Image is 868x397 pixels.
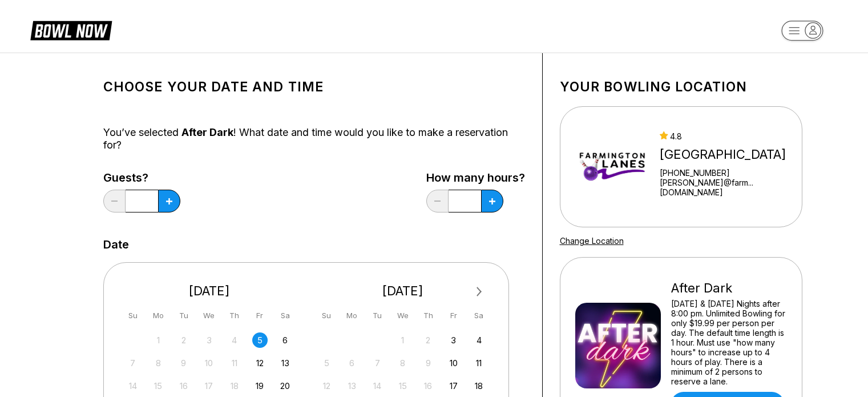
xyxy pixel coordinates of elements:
[660,168,797,178] div: [PHONE_NUMBER]
[227,355,242,371] div: Not available Thursday, September 11th, 2025
[395,378,410,394] div: Not available Wednesday, October 15th, 2025
[370,308,385,323] div: Tu
[671,299,787,386] div: [DATE] & [DATE] Nights after 8:00 pm. Unlimited Bowling for only $19.99 per person per day. The d...
[660,147,797,162] div: [GEOGRAPHIC_DATA]
[470,283,488,301] button: Next Month
[176,308,191,323] div: Tu
[319,308,334,323] div: Su
[151,308,166,323] div: Mo
[277,378,293,394] div: Choose Saturday, September 20th, 2025
[277,355,293,371] div: Choose Saturday, September 13th, 2025
[121,283,298,299] div: [DATE]
[201,378,217,394] div: Not available Wednesday, September 17th, 2025
[395,355,410,371] div: Not available Wednesday, October 8th, 2025
[575,124,650,210] img: Farmington Lanes
[660,178,797,197] a: [PERSON_NAME]@farm...[DOMAIN_NAME]
[370,355,385,371] div: Not available Tuesday, October 7th, 2025
[181,126,233,138] span: After Dark
[446,378,461,394] div: Choose Friday, October 17th, 2025
[344,355,360,371] div: Not available Monday, October 6th, 2025
[201,308,217,323] div: We
[227,332,242,348] div: Not available Thursday, September 4th, 2025
[227,378,242,394] div: Not available Thursday, September 18th, 2025
[252,378,268,394] div: Choose Friday, September 19th, 2025
[125,355,140,371] div: Not available Sunday, September 7th, 2025
[277,332,293,348] div: Choose Saturday, September 6th, 2025
[446,332,461,348] div: Choose Friday, October 3rd, 2025
[344,378,360,394] div: Not available Monday, October 13th, 2025
[252,355,268,371] div: Choose Friday, September 12th, 2025
[176,355,191,371] div: Not available Tuesday, September 9th, 2025
[471,332,487,348] div: Choose Saturday, October 4th, 2025
[252,332,268,348] div: Choose Friday, September 5th, 2025
[471,308,487,323] div: Sa
[125,378,140,394] div: Not available Sunday, September 14th, 2025
[471,355,487,371] div: Choose Saturday, October 11th, 2025
[395,332,410,348] div: Not available Wednesday, October 1st, 2025
[314,283,491,299] div: [DATE]
[103,171,180,184] label: Guests?
[103,238,129,251] label: Date
[421,332,436,348] div: Not available Thursday, October 2nd, 2025
[319,355,334,371] div: Not available Sunday, October 5th, 2025
[176,332,191,348] div: Not available Tuesday, September 2nd, 2025
[426,171,525,184] label: How many hours?
[125,308,140,323] div: Su
[421,355,436,371] div: Not available Thursday, October 9th, 2025
[151,355,166,371] div: Not available Monday, September 8th, 2025
[277,308,293,323] div: Sa
[176,378,191,394] div: Not available Tuesday, September 16th, 2025
[395,308,410,323] div: We
[560,236,624,246] a: Change Location
[103,79,525,95] h1: Choose your Date and time
[103,126,525,151] div: You’ve selected ! What date and time would you like to make a reservation for?
[446,308,461,323] div: Fr
[201,332,217,348] div: Not available Wednesday, September 3rd, 2025
[344,308,360,323] div: Mo
[151,378,166,394] div: Not available Monday, September 15th, 2025
[319,378,334,394] div: Not available Sunday, October 12th, 2025
[151,332,166,348] div: Not available Monday, September 1st, 2025
[370,378,385,394] div: Not available Tuesday, October 14th, 2025
[471,378,487,394] div: Choose Saturday, October 18th, 2025
[575,303,661,388] img: After Dark
[560,79,802,95] h1: Your bowling location
[660,131,797,141] div: 4.8
[671,280,787,296] div: After Dark
[227,308,242,323] div: Th
[201,355,217,371] div: Not available Wednesday, September 10th, 2025
[252,308,268,323] div: Fr
[421,378,436,394] div: Not available Thursday, October 16th, 2025
[446,355,461,371] div: Choose Friday, October 10th, 2025
[421,308,436,323] div: Th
